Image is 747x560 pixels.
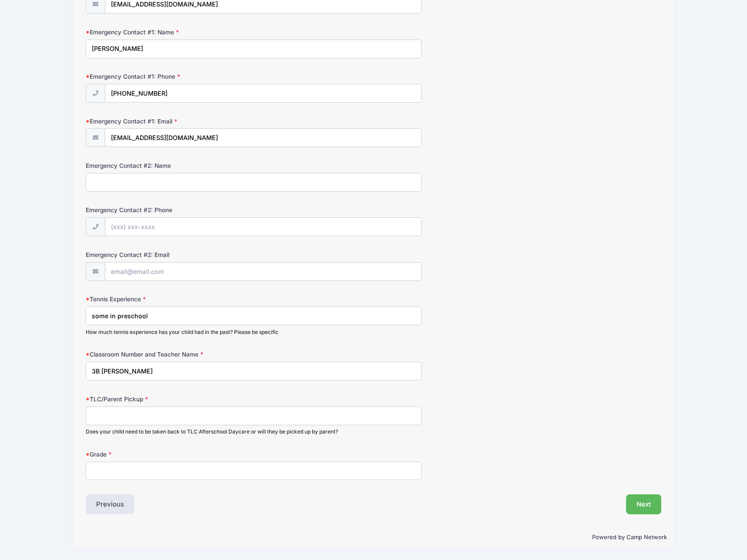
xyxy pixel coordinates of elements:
label: Tennis Experience [86,295,278,303]
input: email@email.com [105,262,422,281]
label: Emergency Contact #2: Email [86,250,278,259]
label: Emergency Contact #2: Name [86,161,278,170]
div: Does your child need to be taken back to TLC Afterschool Daycare or will they be picked up by par... [86,428,421,436]
input: (xxx) xxx-xxxx [105,84,422,103]
p: Powered by Camp Network [80,533,667,542]
div: How much tennis experience has your child had in the past? Please be specific [86,328,421,336]
label: Classroom Number and Teacher Name [86,350,278,359]
button: Previous [86,494,134,514]
input: email@email.com [105,128,422,147]
label: Emergency Contact #1: Phone [86,72,278,81]
input: (xxx) xxx-xxxx [105,217,422,236]
label: TLC/Parent Pickup [86,395,278,403]
label: Emergency Contact #1: Name [86,28,278,37]
button: Next [626,494,661,514]
label: Emergency Contact #1: Email [86,117,278,126]
label: Emergency Contact #2: Phone [86,206,278,214]
label: Grade [86,450,278,459]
